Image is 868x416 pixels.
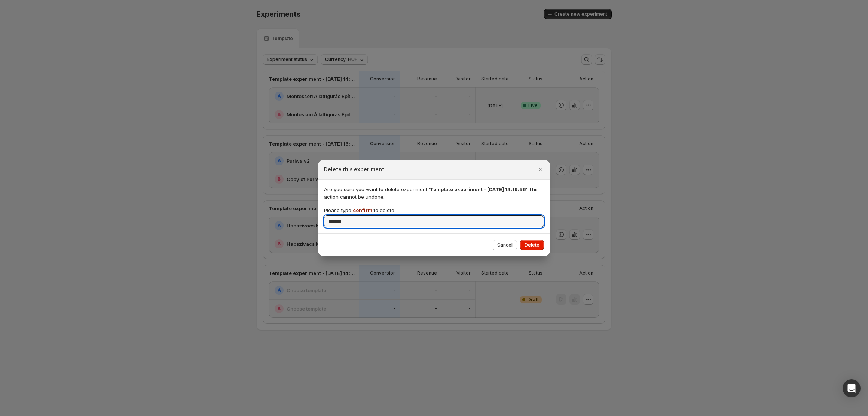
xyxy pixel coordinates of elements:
[493,240,517,250] button: Cancel
[497,242,513,248] span: Cancel
[353,207,372,213] span: confirm
[324,207,394,214] p: Please type to delete
[324,166,384,173] h2: Delete this experiment
[427,186,529,192] span: "Template experiment - [DATE] 14:19:56"
[520,240,544,250] button: Delete
[843,379,861,397] div: Open Intercom Messenger
[525,242,540,248] span: Delete
[535,164,545,175] button: Close
[324,186,544,201] p: Are you sure you want to delete experiment This action cannot be undone.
